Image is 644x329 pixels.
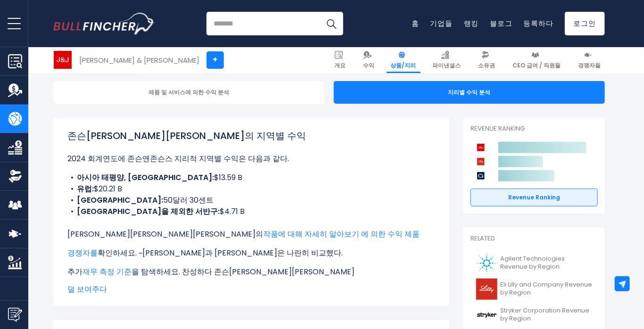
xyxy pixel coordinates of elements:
[334,62,346,69] span: 개요
[8,169,22,183] img: Ownership
[464,18,479,28] a: 랭킹
[490,18,512,28] a: 블로그
[53,13,155,34] a: Go to homepage
[471,276,598,302] a: Eli Lilly and Company Revenue by Region
[412,18,419,28] a: 홈
[67,247,435,259] p: 확인하세요. ~[PERSON_NAME]과 [PERSON_NAME]은 나란히 비교했다.
[574,47,605,73] a: 경쟁자들
[428,47,465,73] a: 파이낸셜스
[79,55,199,66] div: [PERSON_NAME] & [PERSON_NAME]
[471,125,598,133] p: Revenue Ranking
[500,281,592,297] span: Eli Lilly and Company Revenue by Region
[474,47,499,73] a: 소유권
[334,81,605,104] div: 지리별 수익 분석
[475,156,487,167] img: Eli Lilly and Company competitors logo
[53,81,324,104] div: 제품 및 서비스에 의한 수익 분석
[578,62,601,69] span: 경쟁자들
[471,189,598,206] a: Revenue Ranking
[508,47,565,73] a: CEO 급여 / 직원들
[53,13,155,34] img: Bullfincher logo
[359,47,379,73] a: 수익
[471,302,598,328] a: Stryker Corporation Revenue by Region
[512,62,561,69] span: CEO 급여 / 직원들
[263,229,420,239] a: 작품에 대해 자세히 알아보기 에 의한 수익 제품
[83,266,132,277] a: 재무 측정 기준
[54,51,72,69] img: JNJ logo
[67,247,98,258] a: 경쟁자를
[432,62,461,69] span: 파이낸셜스
[330,47,350,73] a: 개요
[363,62,374,69] span: 수익
[475,170,487,181] img: AbbVie competitors logo
[478,62,495,69] span: 소유권
[77,172,214,183] b: 아시아 태평양, [GEOGRAPHIC_DATA]:
[430,18,453,28] a: 기업들
[476,253,497,274] img: A logo
[77,206,220,217] b: [GEOGRAPHIC_DATA]을 제외한 서반구:
[77,195,163,206] b: [GEOGRAPHIC_DATA]:
[67,153,435,164] p: 2024 회계연도에 존슨앤존슨스 지리적 지역별 수익은 다음과 같다.
[77,183,94,194] b: 유럽:
[387,47,421,73] a: 상품/지리
[500,255,592,271] span: Agilent Technologies Revenue by Region
[67,229,435,240] p: [PERSON_NAME][PERSON_NAME][PERSON_NAME]의
[67,284,435,295] span: 덜 보여주다
[67,195,435,206] li: 50달러 30센트
[206,51,224,69] a: +
[67,183,435,195] li: $20.21 B
[476,279,497,300] img: LLY logo
[391,62,416,69] span: 상품/지리
[320,12,343,35] button: Search
[476,304,497,326] img: SYK logo
[67,266,435,278] p: 추가 을 탐색하세요. 찬성하다 존슨[PERSON_NAME][PERSON_NAME]
[67,129,435,143] h1: 존슨[PERSON_NAME][PERSON_NAME]의 지역별 수익
[565,12,605,35] a: 로그인
[67,172,435,183] li: $13.59 B
[475,142,487,153] img: Johnson & Johnson competitors logo
[67,206,435,217] li: $4.71 B
[524,18,553,28] a: 등록하다
[500,307,592,323] span: Stryker Corporation Revenue by Region
[471,235,598,243] p: Related
[471,250,598,276] a: Agilent Technologies Revenue by Region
